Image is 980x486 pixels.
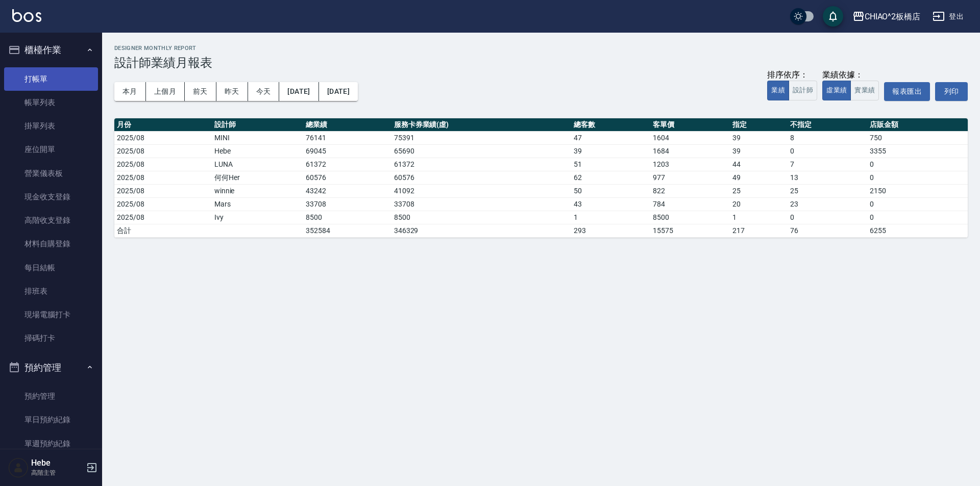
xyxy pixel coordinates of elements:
td: 15575 [650,224,729,237]
button: 櫃檯作業 [4,37,98,63]
td: Hebe [212,144,303,158]
button: CHIAO^2板橋店 [848,6,925,27]
th: 總業績 [303,118,391,132]
td: 75391 [391,131,571,144]
td: 60576 [391,171,571,184]
th: 總客數 [571,118,650,132]
td: 1604 [650,131,729,144]
td: 0 [867,171,968,184]
td: 61372 [391,158,571,171]
td: 352584 [303,224,391,237]
h3: 設計師業績月報表 [114,56,968,70]
td: 2025/08 [114,131,212,144]
td: 8500 [303,211,391,224]
td: 217 [730,224,788,237]
td: 76141 [303,131,391,144]
td: 76 [788,224,867,237]
button: save [823,6,843,27]
button: 上個月 [146,82,185,101]
a: 掛單列表 [4,114,98,138]
td: 33708 [303,197,391,211]
a: 排班表 [4,279,98,303]
td: 0 [788,144,867,158]
td: 62 [571,171,650,184]
td: 8500 [391,211,571,224]
td: 25 [788,184,867,197]
button: 報表匯出 [884,82,930,101]
td: 39 [571,144,650,158]
button: 預約管理 [4,354,98,381]
td: 20 [730,197,788,211]
a: 現場電腦打卡 [4,303,98,326]
div: 業績依據： [822,70,879,81]
h5: Hebe [31,458,83,468]
a: 高階收支登錄 [4,209,98,232]
td: 3355 [867,144,968,158]
td: 0 [867,197,968,211]
td: 2025/08 [114,197,212,211]
button: 虛業績 [822,81,851,100]
td: 44 [730,158,788,171]
td: 8500 [650,211,729,224]
td: MINI [212,131,303,144]
td: 346329 [391,224,571,237]
td: 2025/08 [114,158,212,171]
td: 39 [730,144,788,158]
button: 登出 [928,7,968,26]
td: 750 [867,131,968,144]
button: [DATE] [279,82,318,101]
td: 293 [571,224,650,237]
td: 8 [788,131,867,144]
th: 客單價 [650,118,729,132]
td: 1 [571,211,650,224]
td: 33708 [391,197,571,211]
td: 69045 [303,144,391,158]
td: 50 [571,184,650,197]
th: 不指定 [788,118,867,132]
button: 設計師 [789,81,817,100]
button: 列印 [935,82,968,101]
div: CHIAO^2板橋店 [865,10,921,23]
button: 今天 [248,82,280,101]
button: 昨天 [216,82,248,101]
td: 49 [730,171,788,184]
p: 高階主管 [31,468,83,477]
td: 2150 [867,184,968,197]
td: 43 [571,197,650,211]
td: 2025/08 [114,184,212,197]
th: 指定 [730,118,788,132]
td: 23 [788,197,867,211]
td: Mars [212,197,303,211]
button: 本月 [114,82,146,101]
td: 41092 [391,184,571,197]
td: 51 [571,158,650,171]
th: 月份 [114,118,212,132]
a: 打帳單 [4,67,98,91]
td: 何何Her [212,171,303,184]
td: 39 [730,131,788,144]
button: 前天 [185,82,216,101]
table: a dense table [114,118,968,238]
a: 營業儀表板 [4,162,98,185]
a: 每日結帳 [4,256,98,279]
a: 單週預約紀錄 [4,432,98,455]
a: 掃碼打卡 [4,326,98,350]
td: 784 [650,197,729,211]
th: 服務卡券業績(虛) [391,118,571,132]
button: 實業績 [850,81,879,100]
td: 61372 [303,158,391,171]
td: 65690 [391,144,571,158]
div: 排序依序： [767,70,817,81]
td: 60576 [303,171,391,184]
td: 43242 [303,184,391,197]
a: 預約管理 [4,385,98,408]
td: winnie [212,184,303,197]
th: 店販金額 [867,118,968,132]
td: 2025/08 [114,144,212,158]
td: Ivy [212,211,303,224]
h2: Designer Monthly Report [114,45,968,52]
a: 帳單列表 [4,91,98,114]
td: 0 [867,211,968,224]
td: LUNA [212,158,303,171]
